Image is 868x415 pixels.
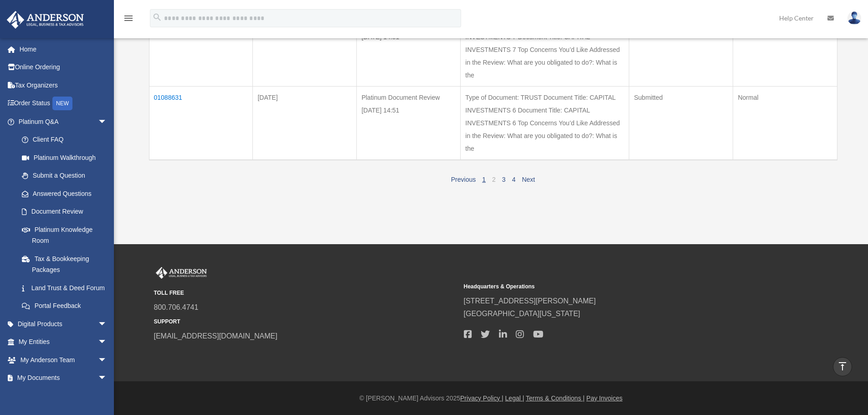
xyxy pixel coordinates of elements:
div: NEW [52,97,72,110]
a: Tax Organizers [6,76,121,94]
small: SUPPORT [154,317,457,327]
a: Legal | [505,395,524,402]
a: [EMAIL_ADDRESS][DOMAIN_NAME] [154,332,277,340]
a: 1 [482,176,486,183]
td: [DATE] [253,86,357,160]
span: arrow_drop_down [98,369,116,388]
span: arrow_drop_down [98,333,116,352]
a: Portal Feedback [13,297,116,315]
a: Previous [451,176,476,183]
i: vertical_align_top [837,361,848,372]
a: 3 [502,176,506,183]
a: Platinum Q&Aarrow_drop_down [6,113,116,131]
a: Platinum Knowledge Room [13,220,116,250]
a: 800.706.4741 [154,303,199,311]
a: Land Trust & Deed Forum [13,279,116,297]
a: Submit a Question [13,167,116,185]
a: 2 [492,176,496,183]
img: User Pic [847,11,861,25]
a: Home [6,40,121,58]
a: 4 [512,176,516,183]
a: Order StatusNEW [6,94,121,113]
span: arrow_drop_down [98,351,116,369]
a: My Documentsarrow_drop_down [6,369,121,387]
a: Next [522,176,535,183]
img: Anderson Advisors Platinum Portal [4,11,87,29]
i: menu [123,13,134,24]
td: Platinum Document Review [DATE] 14:51 [357,86,461,160]
a: Answered Questions [13,184,112,203]
a: Tax & Bookkeeping Packages [13,250,116,279]
td: Submitted [629,13,733,86]
td: Normal [733,86,837,160]
a: Terms & Conditions | [526,395,585,402]
a: My Anderson Teamarrow_drop_down [6,351,121,369]
td: Normal [733,13,837,86]
a: Online Ordering [6,58,121,77]
a: Platinum Walkthrough [13,149,116,167]
img: Anderson Advisors Platinum Portal [154,267,209,279]
a: Pay Invoices [586,395,622,402]
td: 01088633 [149,13,253,86]
a: menu [123,16,134,24]
span: arrow_drop_down [98,113,116,131]
td: Submitted [629,86,733,160]
td: 01088631 [149,86,253,160]
a: vertical_align_top [833,357,852,376]
a: Client FAQ [13,131,116,149]
td: Type of Document: TRUST Document Title: CAPITAL INVESTMENTS 7 Document Title: CAPITAL INVESTMENTS... [461,13,629,86]
i: search [152,12,162,22]
a: Privacy Policy | [460,395,503,402]
td: Type of Document: TRUST Document Title: CAPITAL INVESTMENTS 6 Document Title: CAPITAL INVESTMENTS... [461,86,629,160]
td: Platinum Document Review [DATE] 14:51 [357,13,461,86]
a: My Entitiesarrow_drop_down [6,333,121,351]
div: © [PERSON_NAME] Advisors 2025 [114,393,868,404]
small: TOLL FREE [154,288,457,298]
small: Headquarters & Operations [464,282,767,292]
a: Digital Productsarrow_drop_down [6,315,121,333]
span: arrow_drop_down [98,315,116,333]
a: [GEOGRAPHIC_DATA][US_STATE] [464,310,580,318]
td: [DATE] [253,13,357,86]
a: [STREET_ADDRESS][PERSON_NAME] [464,297,596,305]
a: Document Review [13,203,116,221]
